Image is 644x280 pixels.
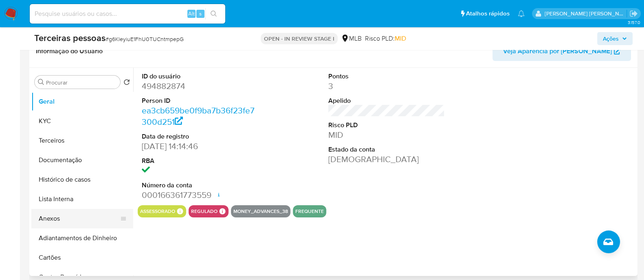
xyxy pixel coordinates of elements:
[30,9,225,19] input: Pesquise usuários ou casos...
[492,41,631,61] button: Veja Aparência por [PERSON_NAME]
[140,210,175,213] button: assessorado
[142,156,258,165] dt: RBA
[36,47,103,55] h1: Informação do Usuário
[328,129,445,141] dd: MID
[365,34,406,43] span: Risco PLD:
[123,79,130,88] button: Retornar ao pedido padrão
[142,181,258,190] dt: Número da conta
[31,92,133,111] button: Geral
[627,19,640,26] span: 3.157.0
[295,210,324,213] button: frequente
[545,10,627,17] p: anna.almeida@mercadopago.com.br
[106,35,184,43] span: # g6KleyiuE1FhU0TUCntmpepG
[328,121,445,130] dt: Risco PLD
[31,111,133,131] button: KYC
[142,141,258,152] dd: [DATE] 14:14:46
[395,34,406,43] span: MID
[31,150,133,170] button: Documentação
[233,210,288,213] button: money_advances_38
[328,80,445,92] dd: 3
[603,32,619,45] span: Ações
[191,210,218,213] button: regulado
[328,96,445,105] dt: Apelido
[205,8,222,20] button: search-icon
[629,9,638,18] a: Sair
[328,145,445,154] dt: Estado da conta
[34,31,106,44] b: Terceiras pessoas
[31,131,133,150] button: Terceiros
[328,72,445,81] dt: Pontos
[199,10,202,17] span: s
[341,34,362,43] div: MLB
[31,170,133,189] button: Histórico de casos
[261,33,338,44] p: OPEN - IN REVIEW STAGE I
[31,248,133,267] button: Cartões
[597,32,633,45] button: Ações
[328,154,445,165] dd: [DEMOGRAPHIC_DATA]
[38,79,44,85] button: Procurar
[142,104,255,128] a: ea3cb659be0f9ba7b36f23fe7300d251
[518,10,525,17] a: Notificações
[188,10,195,17] span: Alt
[142,80,258,92] dd: 494882874
[466,9,510,18] span: Atalhos rápidos
[31,189,133,209] button: Lista Interna
[142,96,258,105] dt: Person ID
[142,72,258,81] dt: ID do usuário
[503,41,612,61] span: Veja Aparência por [PERSON_NAME]
[31,228,133,248] button: Adiantamentos de Dinheiro
[31,209,127,228] button: Anexos
[142,132,258,141] dt: Data de registro
[46,79,117,86] input: Procurar
[142,189,258,201] dd: 000166361773559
